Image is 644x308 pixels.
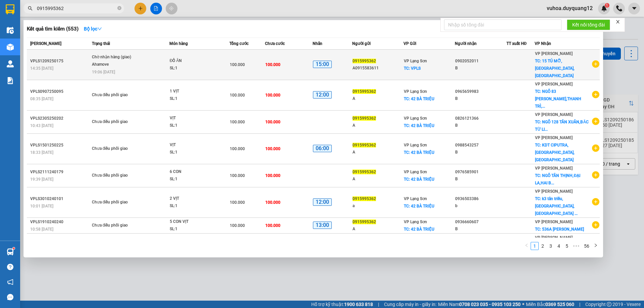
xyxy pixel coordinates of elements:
[7,294,13,300] span: message
[404,150,434,155] span: TC: 42 BÀ TRIỆU
[555,242,562,250] a: 4
[572,21,605,28] span: Kết nối tổng đài
[582,242,592,250] li: 56
[592,242,600,250] li: Next Page
[535,82,573,86] span: VP [PERSON_NAME]
[404,66,421,71] span: TC: VPLS
[404,89,427,94] span: VP Lạng Sơn
[170,88,220,95] div: 1 VỊT
[455,219,506,226] div: 0936660607
[353,89,376,94] span: 0915995362
[571,242,582,250] li: Next 5 Pages
[592,91,599,98] span: plus-circle
[37,5,116,12] input: Tìm tên, số ĐT hoặc mã đơn
[169,41,188,46] span: Món hàng
[230,62,245,67] span: 100.000
[353,143,376,147] span: 0915995362
[455,202,506,209] div: b
[313,222,332,229] span: 13:00
[592,242,600,250] button: right
[265,200,280,205] span: 100.000
[230,200,245,205] span: 100.000
[170,115,220,122] div: VỊT
[353,65,403,72] div: A0915583611
[7,60,14,67] img: warehouse-icon
[404,143,427,147] span: VP Lạng Sơn
[265,62,280,67] span: 100.000
[535,135,573,140] span: VP [PERSON_NAME]
[455,88,506,95] div: 0965659983
[92,54,142,61] div: Chờ nhận hàng (giao)
[523,242,531,250] button: left
[455,122,506,129] div: B
[455,195,506,202] div: 0936503386
[571,242,582,250] span: •••
[27,25,78,33] h3: Kết quả tìm kiếm ( 553 )
[535,173,580,185] span: TC: NGÕ TÂN THỊNH,ĐẠI LA,HAI B...
[353,176,403,183] div: A
[555,242,563,250] li: 4
[78,23,107,34] button: Bộ lọcdown
[539,242,546,250] a: 2
[535,51,573,56] span: VP [PERSON_NAME]
[531,242,539,250] li: 1
[455,65,506,72] div: B
[170,95,220,103] div: SL: 1
[92,41,110,46] span: Trạng thái
[594,243,598,247] span: right
[353,149,403,156] div: A
[170,149,220,156] div: SL: 1
[404,123,434,128] span: TC: 42 BÀ TRIỆU
[13,247,15,249] sup: 1
[265,146,280,151] span: 100.000
[404,97,434,101] span: TC: 42 BÀ TRIỆU
[455,226,506,233] div: B
[30,66,53,71] span: 14:35 [DATE]
[353,116,376,121] span: 0915995362
[547,242,554,250] a: 3
[170,226,220,233] div: SL: 1
[404,59,427,63] span: VP Lạng Sơn
[170,141,220,149] div: VỊT
[404,177,434,182] span: TC: 42 BÀ TRIỆU
[506,41,527,46] span: TT xuất HĐ
[563,242,571,250] li: 5
[6,4,14,14] img: logo-vxr
[30,195,90,202] div: VPLS3010240101
[7,279,13,285] span: notification
[30,227,53,232] span: 10:58 [DATE]
[30,177,53,182] span: 19:39 [DATE]
[404,227,434,232] span: TC: 42 BÀ TRIỆU
[30,58,90,65] div: VPLS1209250175
[352,41,371,46] span: Người gửi
[28,6,33,11] span: search
[265,41,285,46] span: Chưa cước
[92,172,142,179] div: Chưa điều phối giao
[313,61,332,68] span: 15:00
[7,27,14,34] img: warehouse-icon
[230,146,245,151] span: 100.000
[92,222,142,229] div: Chưa điều phối giao
[92,70,115,74] span: 19:06 [DATE]
[353,122,403,129] div: A
[170,57,220,65] div: ĐỒ ĂN
[535,59,575,78] span: TC: 15 TÚ MỠ,[GEOGRAPHIC_DATA],[GEOGRAPHIC_DATA]
[30,88,90,95] div: VPLS0907250095
[30,150,53,155] span: 18:33 [DATE]
[455,176,506,183] div: B
[97,26,102,31] span: down
[230,120,245,124] span: 100.000
[582,242,591,250] a: 56
[404,41,416,46] span: VP Gửi
[30,204,53,208] span: 10:01 [DATE]
[535,196,578,216] span: TC: k3 tân triều,[GEOGRAPHIC_DATA],[GEOGRAPHIC_DATA] ...
[567,19,610,30] button: Kết nối tổng đài
[563,242,571,250] a: 5
[170,176,220,183] div: SL: 1
[535,112,573,117] span: VP [PERSON_NAME]
[535,220,573,224] span: VP [PERSON_NAME]
[92,118,142,126] div: Chưa điều phối giao
[170,218,220,226] div: 5 CON VỊT
[404,220,427,224] span: VP Lạng Sơn
[535,189,573,194] span: VP [PERSON_NAME]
